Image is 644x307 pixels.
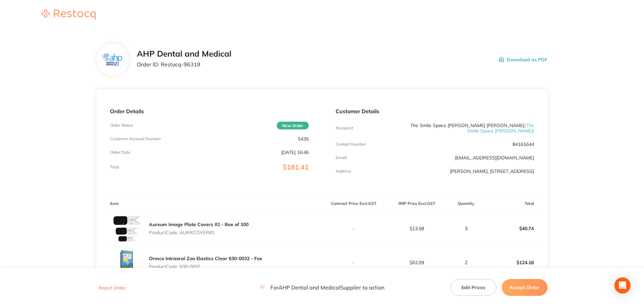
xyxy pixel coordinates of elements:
p: 3 [449,226,484,231]
p: Total [110,165,119,170]
span: New Order [277,122,309,129]
h2: AHP Dental and Medical [137,49,231,59]
img: ZjN5bDlnNQ [102,53,124,66]
th: Item [97,196,322,212]
p: Order Details [110,108,308,114]
span: ( The Smile Space [PERSON_NAME] ) [467,122,534,134]
a: Ormco Intraoral Zoo Elastics Clear 630-0032 - Fox [149,255,262,262]
th: RRP Price Excl. GST [385,196,448,212]
p: Address [336,169,351,174]
th: Total [484,196,547,212]
p: Contact Number [336,142,366,147]
a: Aureum Image Plate Covers #2 - Box of 100 [149,221,249,227]
th: Quantity [448,196,484,212]
a: Restocq logo [35,9,102,21]
p: 2 [449,260,484,265]
button: Accept Order [502,279,547,296]
button: Download as PDF [499,49,547,70]
p: The Smile Space [PERSON_NAME] [PERSON_NAME] [402,123,534,133]
p: Product Code: 630-0032 [149,264,262,269]
p: Order Date [110,150,130,155]
th: Contract Price Excl. GST [322,196,385,212]
p: $13.58 [385,226,448,231]
div: Open Intercom Messenger [614,277,631,294]
p: 5435 [298,136,309,142]
p: Emaill [336,155,347,160]
p: Customer Details [336,108,534,114]
img: NGkxMGk4aA [110,212,144,245]
a: [EMAIL_ADDRESS][DOMAIN_NAME] [455,155,534,161]
p: $40.74 [485,220,547,237]
span: $181.41 [283,163,309,171]
button: Reject Order [97,285,128,291]
button: Edit Prices [451,279,496,296]
p: Order ID: Restocq- 96318 [137,61,231,67]
p: 84161644 [513,142,534,147]
p: - [323,226,385,231]
p: Product Code: AURXCOVER#2 [149,230,249,235]
p: [DATE] 16:46 [281,150,309,155]
p: - [323,260,385,265]
p: $62.09 [385,260,448,265]
img: OHQ2Nm16aQ [110,246,144,279]
p: Recipient [336,126,353,130]
p: For AHP Dental and Medical Supplier to action [260,284,384,291]
p: Order Status [110,123,133,128]
p: [PERSON_NAME], [STREET_ADDRESS] [450,168,534,174]
p: Customer Account Number [110,136,161,141]
p: $124.18 [485,254,547,271]
img: Restocq logo [35,9,102,20]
